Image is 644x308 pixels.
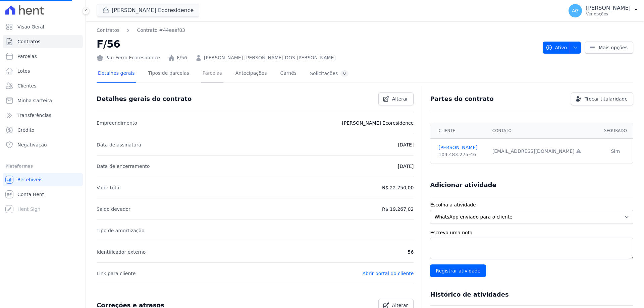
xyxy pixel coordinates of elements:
[572,8,579,13] span: AG
[586,5,631,11] p: [PERSON_NAME]
[563,1,644,20] button: AG [PERSON_NAME] Ver opções
[398,141,414,149] p: [DATE]
[340,70,348,77] div: 0
[97,54,160,61] div: Pau-Ferro Ecoresidence
[430,181,496,189] h3: Adicionar atividade
[5,162,80,170] div: Plataformas
[97,27,537,34] nav: Breadcrumb
[342,119,414,127] p: [PERSON_NAME] Ecoresidence
[430,201,633,208] label: Escolha a atividade
[398,162,414,170] p: [DATE]
[147,65,191,83] a: Tipos de parcelas
[3,138,83,151] a: Negativação
[586,11,631,17] p: Ver opções
[430,95,494,103] h3: Partes do contrato
[546,42,567,54] span: Ativo
[571,93,633,105] a: Trocar titularidade
[17,97,52,104] span: Minha Carteira
[3,173,83,186] a: Recebíveis
[17,127,35,133] span: Crédito
[378,93,414,105] a: Alterar
[17,176,43,183] span: Recebíveis
[17,82,36,89] span: Clientes
[3,188,83,201] a: Conta Hent
[362,271,414,276] a: Abrir portal do cliente
[177,54,187,61] a: F/56
[97,141,141,149] p: Data de assinatura
[17,53,37,60] span: Parcelas
[17,112,51,119] span: Transferências
[97,205,130,213] p: Saldo devedor
[17,38,40,45] span: Contratos
[599,44,628,51] span: Mais opções
[17,141,47,148] span: Negativação
[279,65,298,83] a: Carnês
[598,139,633,164] td: Sim
[97,4,199,17] button: [PERSON_NAME] Ecoresidence
[3,50,83,63] a: Parcelas
[3,109,83,122] a: Transferências
[585,42,633,54] a: Mais opções
[309,65,350,83] a: Solicitações0
[204,54,336,61] a: [PERSON_NAME] [PERSON_NAME] DOS [PERSON_NAME]
[97,269,136,278] p: Link para cliente
[97,27,119,34] a: Contratos
[492,148,594,155] div: [EMAIL_ADDRESS][DOMAIN_NAME]
[17,191,44,198] span: Conta Hent
[585,96,628,102] span: Trocar titularidade
[97,162,150,170] p: Data de encerramento
[97,227,145,235] p: Tipo de amortização
[3,20,83,34] a: Visão Geral
[392,96,408,102] span: Alterar
[3,79,83,93] a: Clientes
[438,151,484,158] div: 104.483.275-46
[488,123,598,139] th: Contato
[97,37,537,52] h2: F/56
[430,229,633,236] label: Escreva uma nota
[438,144,484,151] a: [PERSON_NAME]
[430,291,508,299] h3: Histórico de atividades
[97,248,146,256] p: Identificador externo
[97,95,192,103] h3: Detalhes gerais do contrato
[543,42,581,54] button: Ativo
[598,123,633,139] th: Segurado
[97,184,121,192] p: Valor total
[310,70,348,77] div: Solicitações
[137,27,185,34] a: Contrato #44eeaf83
[3,64,83,78] a: Lotes
[3,94,83,107] a: Minha Carteira
[234,65,268,83] a: Antecipações
[408,248,414,256] p: 56
[17,23,44,30] span: Visão Geral
[97,27,185,34] nav: Breadcrumb
[430,264,486,277] input: Registrar atividade
[97,119,137,127] p: Empreendimento
[17,68,30,74] span: Lotes
[382,184,414,192] p: R$ 22.750,00
[382,205,414,213] p: R$ 19.267,02
[430,123,488,139] th: Cliente
[3,35,83,48] a: Contratos
[97,65,136,83] a: Detalhes gerais
[201,65,223,83] a: Parcelas
[3,123,83,137] a: Crédito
